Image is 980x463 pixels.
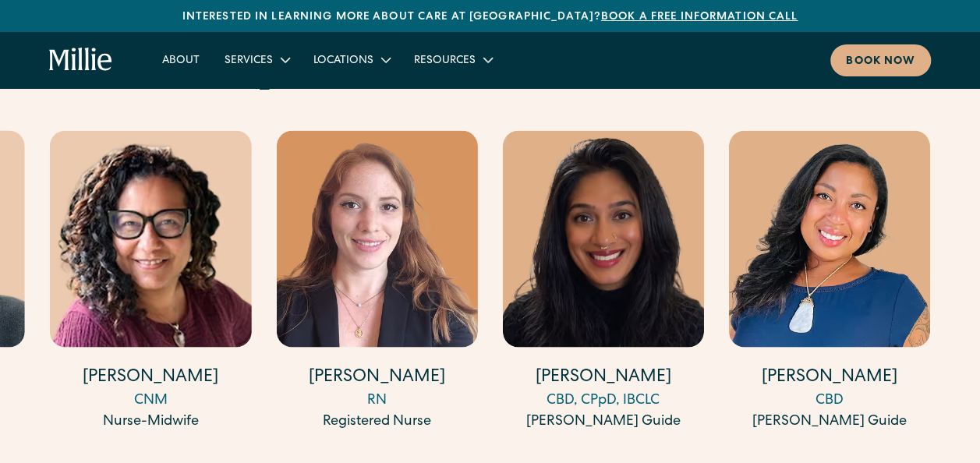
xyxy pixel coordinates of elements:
[402,47,504,72] div: Resources
[50,130,251,432] a: [PERSON_NAME]CNMNurse-Midwife
[276,411,477,432] div: Registered Nurse
[729,390,930,411] div: CBD
[276,390,477,411] div: RN
[729,366,930,390] h4: [PERSON_NAME]
[414,53,476,69] div: Resources
[846,54,915,70] div: Book now
[276,130,477,434] div: 15 / 17
[503,130,704,432] a: [PERSON_NAME]CBD, CPpD, IBCLC[PERSON_NAME] Guide
[212,47,301,72] div: Services
[50,390,251,411] div: CNM
[503,130,704,434] div: 16 / 17
[150,47,212,72] a: About
[225,53,273,69] div: Services
[301,47,402,72] div: Locations
[729,130,930,434] div: 17 / 17
[503,366,704,390] h4: [PERSON_NAME]
[729,411,930,432] div: [PERSON_NAME] Guide
[49,48,112,72] a: home
[276,366,477,390] h4: [PERSON_NAME]
[601,12,798,23] a: Book a free information call
[50,411,251,432] div: Nurse-Midwife
[729,130,930,432] a: [PERSON_NAME]CBD[PERSON_NAME] Guide
[830,44,931,76] a: Book now
[503,390,704,411] div: CBD, CPpD, IBCLC
[50,130,251,434] div: 14 / 17
[313,53,373,69] div: Locations
[276,130,477,432] a: [PERSON_NAME]RNRegistered Nurse
[50,366,251,390] h4: [PERSON_NAME]
[503,411,704,432] div: [PERSON_NAME] Guide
